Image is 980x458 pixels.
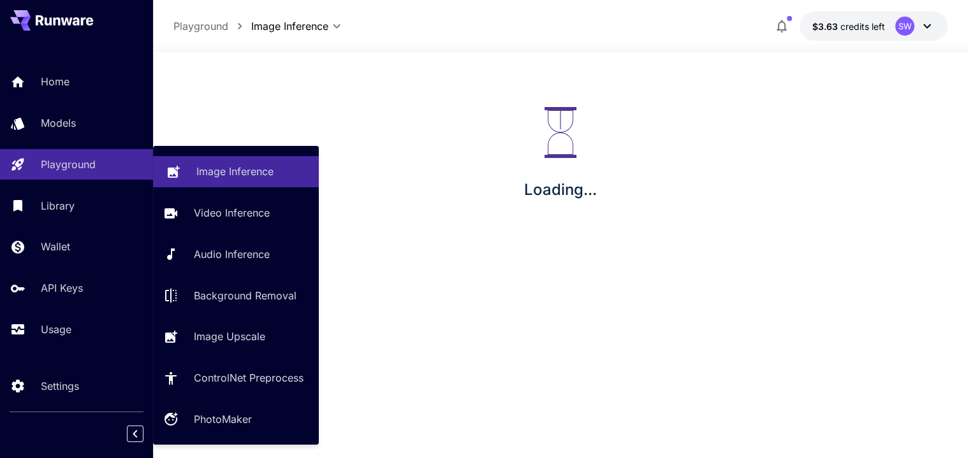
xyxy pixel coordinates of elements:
[196,164,274,179] p: Image Inference
[251,18,328,34] span: Image Inference
[194,247,270,262] p: Audio Inference
[41,115,76,131] p: Models
[41,74,69,89] p: Home
[153,156,319,187] a: Image Inference
[194,205,270,220] p: Video Inference
[895,17,914,36] div: SW
[153,362,319,394] a: ControlNet Preprocess
[41,239,70,254] p: Wallet
[194,411,252,427] p: PhotoMaker
[524,178,597,201] p: Loading...
[194,329,265,344] p: Image Upscale
[136,422,153,445] div: Collapse sidebar
[812,21,840,32] span: $3.63
[194,370,304,385] p: ControlNet Preprocess
[153,239,319,270] a: Audio Inference
[41,322,71,337] p: Usage
[41,378,79,394] p: Settings
[812,20,885,33] div: $3.62676
[153,280,319,311] a: Background Removal
[41,280,83,296] p: API Keys
[800,11,947,41] button: $3.62676
[840,21,885,32] span: credits left
[41,198,75,213] p: Library
[127,426,143,442] button: Collapse sidebar
[173,18,251,34] nav: breadcrumb
[194,288,296,303] p: Background Removal
[153,197,319,229] a: Video Inference
[41,157,96,172] p: Playground
[153,321,319,352] a: Image Upscale
[173,18,228,34] p: Playground
[153,404,319,435] a: PhotoMaker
